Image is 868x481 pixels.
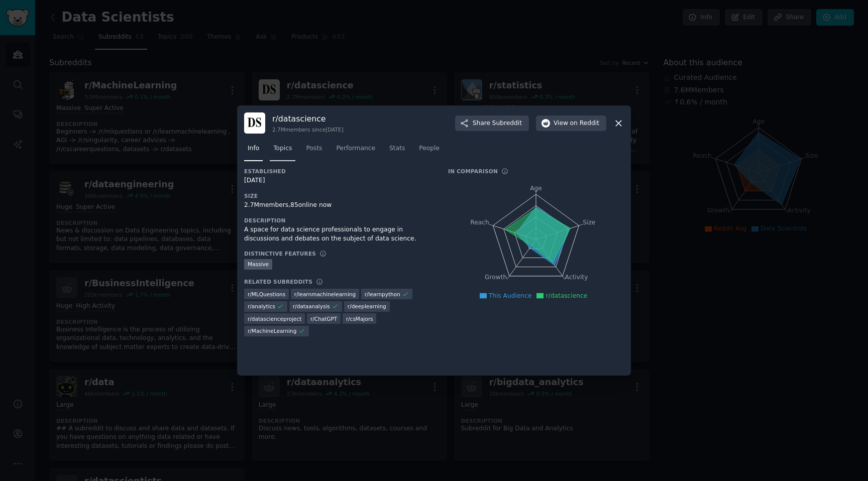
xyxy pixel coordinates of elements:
span: Stats [389,144,405,153]
span: r/ ChatGPT [310,315,337,322]
div: 2.7M members, 85 online now [244,201,434,210]
span: r/ MLQuestions [248,291,285,298]
tspan: Size [583,219,595,226]
span: r/ learnmachinelearning [294,291,356,298]
h3: Size [244,192,434,199]
div: [DATE] [244,176,434,185]
span: r/ analytics [248,303,275,310]
a: Topics [270,141,295,161]
h3: In Comparison [448,168,498,175]
button: Viewon Reddit [536,115,606,132]
div: 2.7M members since [DATE] [272,126,344,133]
span: Topics [273,144,292,153]
h3: Description [244,217,434,224]
span: Share [473,119,522,128]
a: Performance [333,141,379,161]
span: People [419,144,440,153]
tspan: Reach [470,219,489,226]
h3: Established [244,168,434,175]
a: Info [244,141,263,161]
span: r/datascience [546,292,587,299]
div: Massive [244,259,272,270]
span: Posts [306,144,322,153]
span: Subreddit [492,119,522,128]
span: r/ datascienceproject [248,315,301,322]
tspan: Growth [485,274,507,281]
button: ShareSubreddit [455,115,529,132]
h3: Related Subreddits [244,278,312,285]
a: Posts [302,141,325,161]
span: Performance [336,144,375,153]
tspan: Activity [565,274,588,281]
span: r/ MachineLearning [248,327,296,334]
h3: r/ datascience [272,113,344,124]
span: r/ deeplearning [348,303,386,310]
span: r/ csMajors [346,315,373,322]
span: This Audience [489,292,532,299]
span: r/ learnpython [365,291,400,298]
img: datascience [244,112,265,134]
a: People [415,141,443,161]
span: on Reddit [570,119,599,128]
div: A space for data science professionals to engage in discussions and debates on the subject of dat... [244,225,434,243]
span: View [554,119,599,128]
a: Stats [386,141,408,161]
tspan: Age [530,185,542,192]
h3: Distinctive Features [244,250,316,257]
span: r/ dataanalysis [293,303,330,310]
span: Info [248,144,259,153]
